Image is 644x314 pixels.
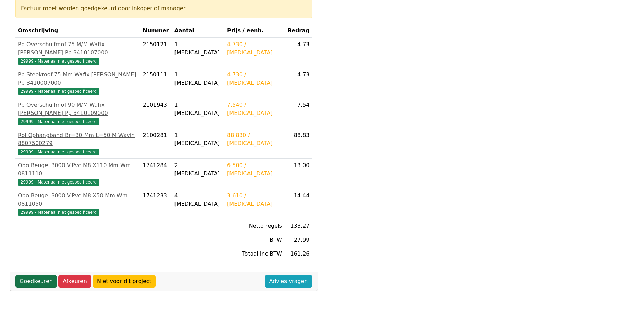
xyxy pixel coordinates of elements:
a: Obo Beugel 3000 V.Pvc M8 X50 Mm Wm 081105029999 - Materiaal niet gespecificeerd [18,192,137,216]
span: 29999 - Materiaal niet gespecificeerd [18,179,99,186]
td: 2150111 [140,68,172,98]
th: Aantal [171,24,224,38]
div: 2 [MEDICAL_DATA] [174,161,222,178]
th: Nummer [140,24,172,38]
div: 1 [MEDICAL_DATA] [174,71,222,87]
div: Rol Ophangband Br=30 Mm L=50 M Wavin 8807500279 [18,131,137,147]
a: Afkeuren [58,275,91,288]
a: Pp Steekmof 75 Mm Wafix [PERSON_NAME] Pp 341000700029999 - Materiaal niet gespecificeerd [18,71,137,95]
div: 3.610 / [MEDICAL_DATA] [227,192,282,208]
td: 133.27 [285,219,312,233]
a: Pp Overschuifmof 90 M/M Wafix [PERSON_NAME] Pp 341010900029999 - Materiaal niet gespecificeerd [18,101,137,125]
div: Pp Steekmof 75 Mm Wafix [PERSON_NAME] Pp 3410007000 [18,71,137,87]
div: Pp Overschuifmof 75 M/M Wafix [PERSON_NAME] Pp 3410107000 [18,40,137,57]
div: 7.540 / [MEDICAL_DATA] [227,101,282,117]
div: 1 [MEDICAL_DATA] [174,101,222,117]
td: BTW [224,233,285,247]
td: 161.26 [285,247,312,261]
td: Netto regels [224,219,285,233]
td: 2100281 [140,128,172,159]
td: 7.54 [285,98,312,128]
td: Totaal inc BTW [224,247,285,261]
div: 4 [MEDICAL_DATA] [174,192,222,208]
span: 29999 - Materiaal niet gespecificeerd [18,149,99,155]
td: 1741284 [140,159,172,189]
div: 1 [MEDICAL_DATA] [174,40,222,57]
a: Niet voor dit project [93,275,156,288]
a: Pp Overschuifmof 75 M/M Wafix [PERSON_NAME] Pp 341010700029999 - Materiaal niet gespecificeerd [18,40,137,65]
span: 29999 - Materiaal niet gespecificeerd [18,88,99,95]
div: Obo Beugel 3000 V.Pvc M8 X50 Mm Wm 0811050 [18,192,137,208]
td: 1741233 [140,189,172,219]
a: Rol Ophangband Br=30 Mm L=50 M Wavin 880750027929999 - Materiaal niet gespecificeerd [18,131,137,156]
span: 29999 - Materiaal niet gespecificeerd [18,58,99,65]
td: 4.73 [285,38,312,68]
td: 4.73 [285,68,312,98]
a: Advies vragen [265,275,312,288]
div: 88.830 / [MEDICAL_DATA] [227,131,282,147]
th: Omschrijving [15,24,140,38]
td: 88.83 [285,128,312,159]
td: 27.99 [285,233,312,247]
a: Obo Beugel 3000 V.Pvc M8 X110 Mm Wm 081111029999 - Materiaal niet gespecificeerd [18,161,137,186]
div: 6.500 / [MEDICAL_DATA] [227,161,282,178]
div: 1 [MEDICAL_DATA] [174,131,222,147]
div: Pp Overschuifmof 90 M/M Wafix [PERSON_NAME] Pp 3410109000 [18,101,137,117]
div: Obo Beugel 3000 V.Pvc M8 X110 Mm Wm 0811110 [18,161,137,178]
td: 14.44 [285,189,312,219]
th: Bedrag [285,24,312,38]
span: 29999 - Materiaal niet gespecificeerd [18,118,99,125]
div: 4.730 / [MEDICAL_DATA] [227,71,282,87]
span: 29999 - Materiaal niet gespecificeerd [18,209,99,216]
td: 2101943 [140,98,172,128]
th: Prijs / eenh. [224,24,285,38]
div: Factuur moet worden goedgekeurd door inkoper of manager. [21,4,307,13]
td: 2150121 [140,38,172,68]
div: 4.730 / [MEDICAL_DATA] [227,40,282,57]
td: 13.00 [285,159,312,189]
a: Goedkeuren [15,275,57,288]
